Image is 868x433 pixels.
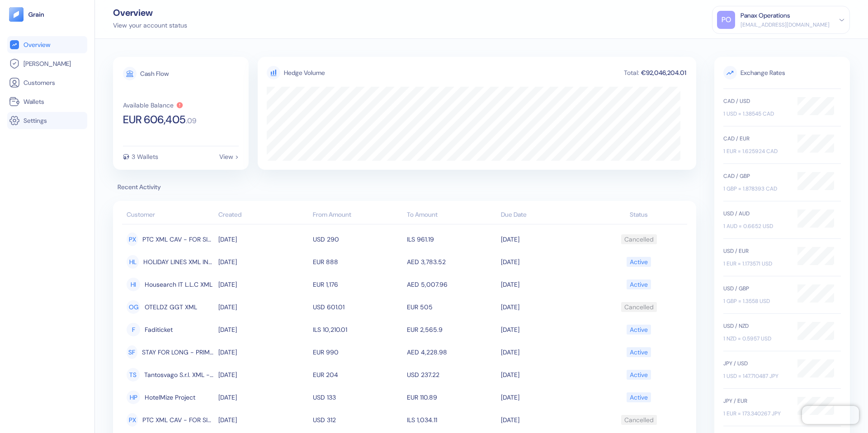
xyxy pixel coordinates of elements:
span: OTELDZ GGT XML [145,299,197,315]
td: EUR 204 [311,363,405,386]
td: [DATE] [499,228,593,251]
span: Customers [24,78,55,87]
div: Total: [623,70,640,76]
td: EUR 1,176 [311,273,405,296]
div: SF [127,345,137,359]
div: CAD / GBP [723,172,788,180]
span: HOLIDAY LINES XML INNSTANT [143,254,214,270]
div: Active [630,254,648,270]
span: Recent Activity [113,182,696,192]
td: [DATE] [216,363,310,386]
div: USD / EUR [723,247,788,255]
td: [DATE] [216,386,310,409]
div: Available Balance [123,102,174,108]
div: CAD / EUR [723,135,788,143]
td: [DATE] [216,318,310,341]
td: ILS 1,034.11 [405,409,499,431]
a: [PERSON_NAME] [9,58,85,69]
td: AED 4,228.98 [405,341,499,363]
div: Active [630,367,648,382]
span: Overview [24,40,50,49]
td: AED 3,783.52 [405,251,499,273]
div: Active [630,277,648,292]
div: PX [127,233,138,246]
a: Overview [9,39,85,50]
td: AED 5,007.96 [405,273,499,296]
td: [DATE] [499,318,593,341]
span: Exchange Rates [723,66,841,79]
td: [DATE] [216,341,310,363]
div: HP [127,391,140,404]
div: 1 EUR = 1.625924 CAD [723,147,788,155]
span: . 09 [186,117,196,125]
td: [DATE] [499,341,593,363]
th: To Amount [405,206,499,224]
span: HotelMize Project [145,390,195,405]
div: Active [630,322,648,337]
div: 1 EUR = 173.340267 JPY [723,410,788,418]
td: EUR 110.89 [405,386,499,409]
div: Overview [113,8,187,17]
th: From Amount [311,206,405,224]
div: Cancelled [624,232,654,247]
td: [DATE] [216,296,310,318]
div: 1 USD = 147.710487 JPY [723,372,788,380]
div: USD / GBP [723,284,788,293]
div: 3 Wallets [132,154,158,160]
th: Due Date [499,206,593,224]
div: 1 GBP = 1.878393 CAD [723,185,788,193]
div: Active [630,390,648,405]
div: View your account status [113,21,187,30]
img: logo-tablet-V2.svg [9,7,24,22]
td: [DATE] [499,251,593,273]
a: Customers [9,77,85,88]
div: TS [127,368,140,382]
div: USD / NZD [723,322,788,330]
th: Customer [122,206,216,224]
td: USD 601.01 [311,296,405,318]
td: [DATE] [499,273,593,296]
td: EUR 2,565.9 [405,318,499,341]
td: [DATE] [216,409,310,431]
div: 1 NZD = 0.5957 USD [723,335,788,343]
div: PX [127,413,138,427]
span: Faditicket [145,322,173,337]
div: 1 AUD = 0.6652 USD [723,222,788,230]
div: JPY / USD [723,359,788,368]
span: [PERSON_NAME] [24,59,71,68]
div: [EMAIL_ADDRESS][DOMAIN_NAME] [741,21,830,29]
a: Wallets [9,96,85,107]
div: €92,046,204.01 [640,70,687,76]
span: Housearch IT L.L.C XML [145,277,212,292]
span: Settings [24,116,47,125]
div: Cancelled [624,299,654,315]
div: Cancelled [624,412,654,428]
div: 1 EUR = 1.173571 USD [723,260,788,268]
span: EUR 606,405 [123,114,186,125]
td: [DATE] [499,296,593,318]
div: CAD / USD [723,97,788,105]
div: Status [595,210,683,219]
td: [DATE] [499,409,593,431]
span: Tantosvago S.r.l. XML - 02 [144,367,214,382]
td: EUR 888 [311,251,405,273]
img: logo [28,11,45,18]
div: Active [630,345,648,360]
div: 1 USD = 1.38545 CAD [723,110,788,118]
span: Wallets [24,97,44,106]
div: F [127,323,140,336]
a: Settings [9,115,85,126]
div: OG [127,300,140,314]
span: STAY FOR LONG - PRIME - DIRECT - EUR OE [142,345,214,360]
div: Cash Flow [140,70,169,77]
td: EUR 990 [311,341,405,363]
button: Available Balance [123,102,184,109]
div: HL [127,255,139,269]
div: USD / AUD [723,210,788,218]
td: ILS 961.19 [405,228,499,251]
td: [DATE] [499,363,593,386]
td: EUR 505 [405,296,499,318]
iframe: Chatra live chat [802,406,859,424]
div: JPY / EUR [723,397,788,405]
td: USD 133 [311,386,405,409]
